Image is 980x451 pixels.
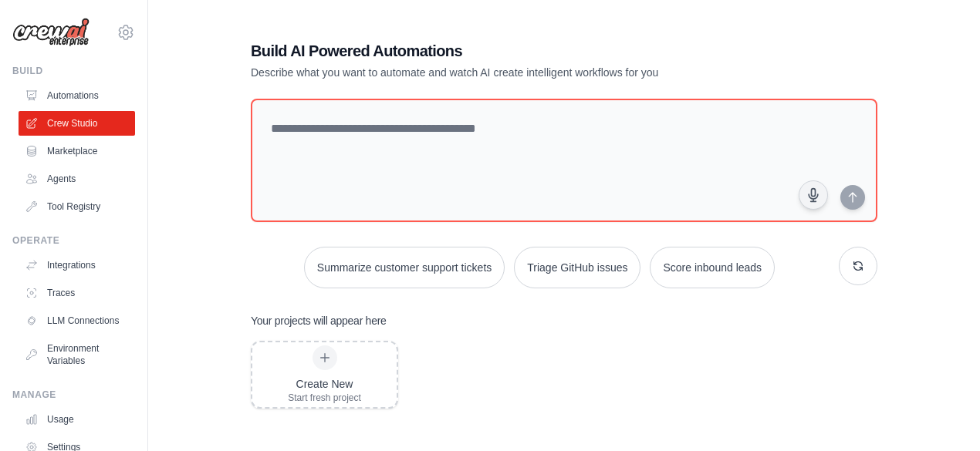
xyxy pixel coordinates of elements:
h3: Your projects will appear here [251,313,387,328]
a: Marketplace [19,139,135,163]
button: Click to speak your automation idea [799,180,828,210]
a: Automations [19,83,135,108]
div: Operate [12,234,135,247]
button: Get new suggestions [839,247,877,285]
a: Integrations [19,253,135,278]
a: Tool Registry [19,194,135,219]
p: Describe what you want to automate and watch AI create intelligent workflows for you [251,65,769,80]
button: Score inbound leads [650,247,775,288]
a: LLM Connections [19,308,135,333]
h1: Build AI Powered Automations [251,40,769,62]
button: Summarize customer support tickets [304,247,505,288]
a: Crew Studio [19,111,135,136]
button: Triage GitHub issues [514,247,640,288]
a: Environment Variables [19,336,135,373]
div: Start fresh project [288,392,361,404]
div: Create New [288,376,361,392]
div: Build [12,65,135,77]
div: Manage [12,389,135,401]
a: Usage [19,407,135,432]
a: Agents [19,167,135,191]
a: Traces [19,281,135,305]
img: Logo [12,18,90,47]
